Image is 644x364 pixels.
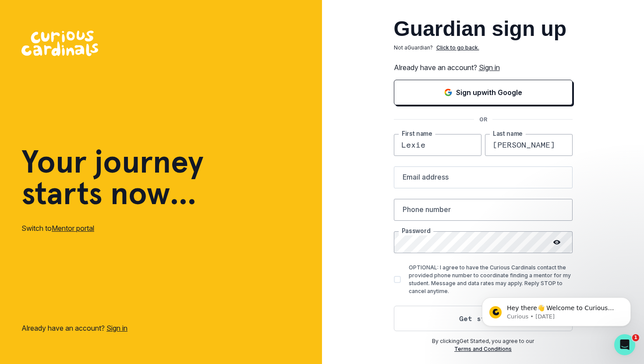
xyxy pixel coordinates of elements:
p: Already have an account? [394,62,573,73]
a: Terms and Conditions [454,346,512,352]
span: 1 [632,334,639,341]
iframe: Intercom live chat [614,334,635,355]
p: Click to go back. [436,44,479,52]
span: Switch to [21,224,52,233]
p: OR [474,116,492,124]
h1: Your journey starts now... [21,146,204,209]
a: Mentor portal [52,224,94,233]
p: Already have an account? [21,323,127,333]
button: Get started [394,306,573,331]
p: Sign up with Google [456,87,522,98]
h2: Guardian sign up [394,18,573,39]
iframe: Intercom notifications message [469,279,644,340]
img: Curious Cardinals Logo [21,31,98,56]
a: Sign in [106,324,127,332]
button: Sign in with Google (GSuite) [394,80,573,105]
p: OPTIONAL: I agree to have the Curious Cardinals contact the provided phone number to coordinate f... [409,264,573,295]
a: Sign in [479,63,500,72]
p: Not a Guardian ? [394,44,433,52]
p: By clicking Get Started , you agree to our [394,337,573,345]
